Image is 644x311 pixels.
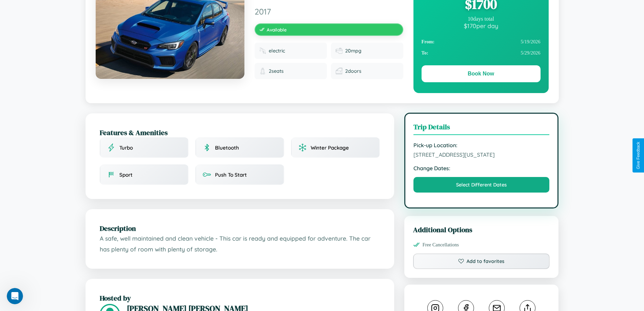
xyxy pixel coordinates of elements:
[259,47,266,54] img: Fuel type
[413,122,550,135] h3: Trip Details
[215,172,247,178] span: Push To Start
[413,142,550,149] strong: Pick-up Location:
[413,151,550,158] span: [STREET_ADDRESS][US_STATE]
[267,27,287,32] span: Available
[336,68,342,74] img: Doors
[100,233,380,254] p: A safe, well maintained and clean vehicle - This car is ready and equipped for adventure. The car...
[413,225,550,235] h3: Additional Options
[215,145,239,151] span: Bluetooth
[422,47,541,59] div: 5 / 29 / 2026
[345,68,361,74] span: 2 doors
[422,50,428,56] strong: To:
[100,223,380,233] h2: Description
[422,65,541,82] button: Book Now
[311,145,349,151] span: Winter Package
[413,177,550,193] button: Select Different Dates
[269,68,284,74] span: 2 seats
[422,16,541,22] div: 10 days total
[413,165,550,172] strong: Change Dates:
[269,48,285,54] span: electric
[636,142,641,169] div: Give Feedback
[119,172,133,178] span: Sport
[100,293,380,303] h2: Hosted by
[100,128,380,137] h2: Features & Amenities
[119,145,133,151] span: Turbo
[7,288,23,304] iframe: Intercom live chat
[255,6,403,17] span: 2017
[336,47,342,54] img: Fuel efficiency
[422,39,435,45] strong: From:
[413,253,550,269] button: Add to favorites
[259,68,266,74] img: Seats
[422,36,541,47] div: 5 / 19 / 2026
[423,242,459,248] span: Free Cancellations
[422,22,541,29] div: $ 170 per day
[345,48,361,54] span: 20 mpg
